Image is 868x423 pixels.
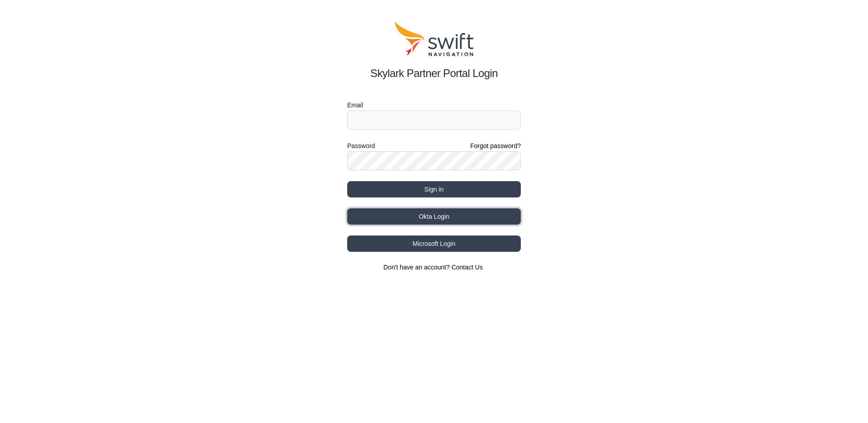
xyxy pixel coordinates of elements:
[347,263,521,272] section: Don't have an account?
[347,181,521,197] button: Sign in
[452,264,483,271] a: Contact Us
[347,236,521,252] button: Microsoft Login
[347,100,521,111] label: Email
[347,65,521,82] h2: Skylark Partner Portal Login
[347,208,521,225] button: Okta Login
[347,140,375,151] label: Password
[470,141,521,150] a: Forgot password?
